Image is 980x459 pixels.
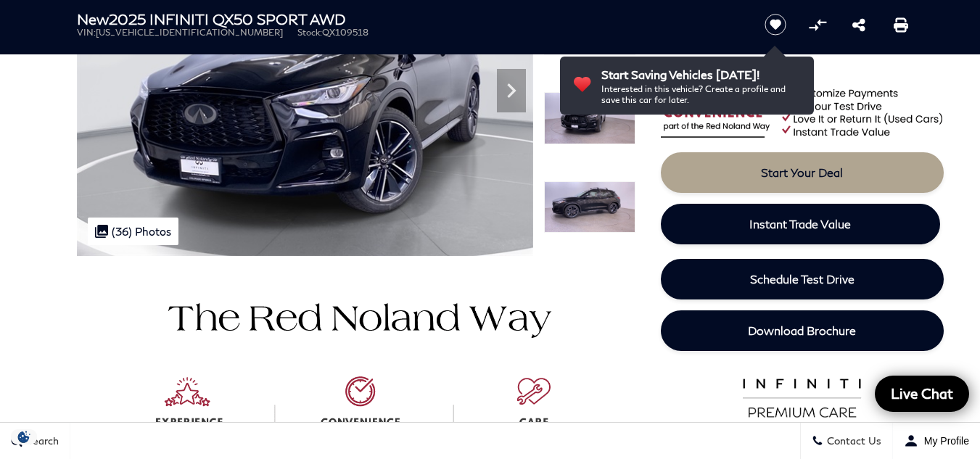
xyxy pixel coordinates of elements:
[544,181,635,233] img: New 2025 BLACK OBSIDIAN INFINITI SPORT AWD image 4
[759,13,791,36] button: Save vehicle
[77,27,96,38] span: VIN:
[77,11,741,27] h1: 2025 INFINITI QX50 SPORT AWD
[497,69,526,112] div: Next
[96,27,283,38] span: [US_VEHICLE_IDENTIFICATION_NUMBER]
[88,218,178,245] div: (36) Photos
[748,323,856,337] span: Download Brochure
[661,310,944,351] a: Download Brochure
[807,14,828,36] button: Compare Vehicle
[750,272,855,286] span: Schedule Test Drive
[77,10,109,28] strong: New
[22,435,59,447] span: Search
[875,376,969,412] a: Live Chat
[661,259,944,299] a: Schedule Test Drive
[7,429,41,444] img: Opt-Out Icon
[544,92,635,144] img: New 2025 BLACK OBSIDIAN INFINITI SPORT AWD image 3
[918,435,969,447] span: My Profile
[661,152,944,193] a: Start Your Deal
[884,384,960,402] span: Live Chat
[661,204,940,244] a: Instant Trade Value
[322,27,368,38] span: QX109518
[894,16,908,33] a: Print this New 2025 INFINITI QX50 SPORT AWD
[297,27,322,38] span: Stock:
[731,375,873,433] img: infinitipremiumcare.png
[893,423,980,459] button: Open user profile menu
[852,16,865,33] a: Share this New 2025 INFINITI QX50 SPORT AWD
[7,429,41,444] section: Click to Open Cookie Consent Modal
[823,435,881,447] span: Contact Us
[761,165,843,179] span: Start Your Deal
[749,217,851,231] span: Instant Trade Value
